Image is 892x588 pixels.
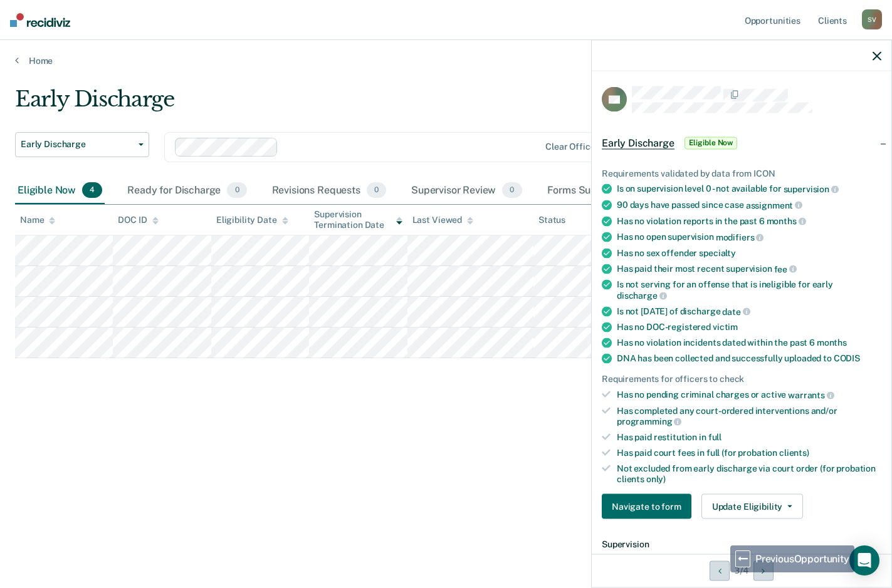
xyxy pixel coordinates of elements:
button: Previous Opportunity [710,560,730,580]
div: Name [20,215,55,225]
div: Is not serving for an offense that is ineligible for early [617,279,881,301]
div: Last Viewed [412,215,473,225]
span: programming [617,416,681,426]
span: date [722,306,750,316]
button: Navigate to form [602,494,691,519]
div: Eligibility Date [216,215,288,225]
dt: Supervision [602,539,881,550]
div: Not excluded from early discharge via court order (for probation clients [617,463,881,484]
div: Has no open supervision [617,232,881,243]
div: DNA has been collected and successfully uploaded to [617,353,881,364]
span: CODIS [834,353,860,363]
span: supervision [784,184,839,194]
span: victim [713,322,738,332]
span: full [708,432,721,442]
span: Early Discharge [21,139,134,150]
span: specialty [699,247,736,257]
div: Forms Submitted [545,177,655,205]
div: Requirements validated by data from ICON [602,168,881,178]
span: months [767,216,806,226]
button: Next Opportunity [753,560,774,580]
div: Has paid restitution in [617,432,881,443]
span: warrants [788,389,834,400]
div: Ready for Discharge [125,177,249,205]
a: Navigate to form link [602,494,696,519]
span: clients) [779,447,809,457]
div: Supervision Termination Date [314,209,402,230]
div: Is on supervision level 0 - not available for [617,183,881,195]
div: Requirements for officers to check [602,374,881,384]
div: Open Intercom Messenger [849,545,879,575]
div: Revisions Requests [270,177,389,205]
div: DOC ID [118,215,158,225]
div: Eligible Now [15,177,105,205]
div: Has no violation incidents dated within the past 6 [617,338,881,348]
div: Has completed any court-ordered interventions and/or [617,405,881,426]
div: 3 / 4 [592,554,891,587]
span: assignment [746,200,802,210]
span: fee [774,264,797,274]
img: Recidiviz [10,13,70,27]
div: Clear officers [545,142,603,152]
div: Has paid court fees in full (for probation [617,447,881,458]
span: 0 [502,182,522,199]
span: modifiers [716,232,764,242]
button: Update Eligibility [701,494,803,519]
div: Early DischargeEligible Now [592,123,891,163]
div: Is not [DATE] of discharge [617,306,881,317]
div: S V [862,9,882,29]
div: Has no pending criminal charges or active [617,389,881,401]
span: 4 [82,182,102,199]
div: Has no DOC-registered [617,322,881,333]
div: Has no sex offender [617,247,881,258]
span: 0 [227,182,246,199]
div: Early Discharge [15,86,684,122]
div: Status [538,215,565,225]
div: Supervisor Review [409,177,525,205]
span: 0 [367,182,386,199]
span: only) [646,473,666,483]
span: months [817,338,847,348]
div: 90 days have passed since case [617,199,881,210]
span: Early Discharge [602,137,674,149]
span: Eligible Now [685,137,738,149]
a: Home [15,55,877,66]
div: Has no violation reports in the past 6 [617,215,881,227]
span: discharge [617,290,667,300]
div: Has paid their most recent supervision [617,263,881,274]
